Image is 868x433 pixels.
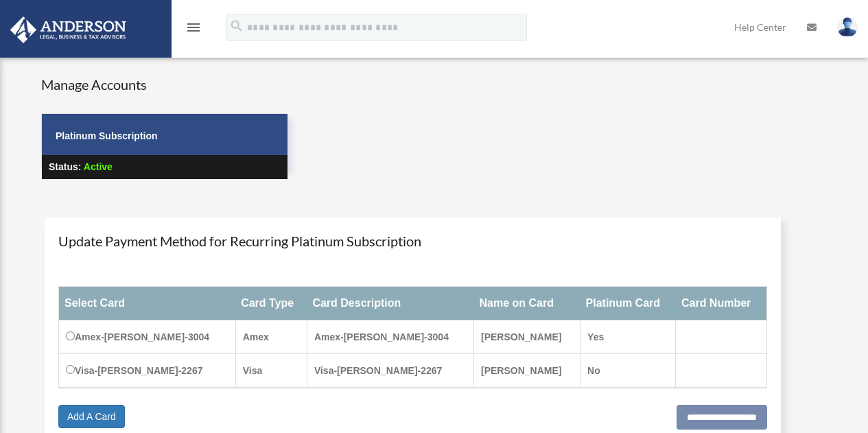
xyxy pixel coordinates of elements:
[473,354,580,388] td: [PERSON_NAME]
[307,287,473,320] th: Card Description
[58,405,125,428] a: Add A Card
[58,231,767,250] h4: Update Payment Method for Recurring Platinum Subscription
[307,354,473,388] td: Visa-[PERSON_NAME]-2267
[473,287,580,320] th: Name on Card
[837,17,858,37] img: User Pic
[185,24,202,36] a: menu
[229,19,244,34] i: search
[235,354,307,388] td: Visa
[59,354,236,388] td: Visa-[PERSON_NAME]-2267
[59,287,236,320] th: Select Card
[56,130,158,141] strong: Platinum Subscription
[49,161,81,172] strong: Status:
[580,320,676,354] td: Yes
[473,320,580,354] td: [PERSON_NAME]
[580,354,676,388] td: No
[235,287,307,320] th: Card Type
[41,75,288,94] h4: Manage Accounts
[580,287,676,320] th: Platinum Card
[676,287,766,320] th: Card Number
[6,16,130,43] img: Anderson Advisors Platinum Portal
[59,320,236,354] td: Amex-[PERSON_NAME]-3004
[235,320,307,354] td: Amex
[84,161,113,172] span: Active
[307,320,473,354] td: Amex-[PERSON_NAME]-3004
[185,19,202,36] i: menu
